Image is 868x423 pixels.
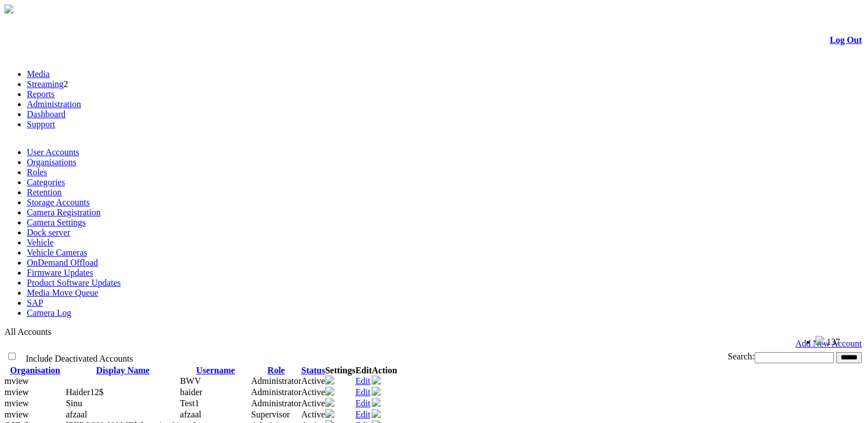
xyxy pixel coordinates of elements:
[27,238,54,247] a: Vehicle
[372,388,381,397] a: Deactivate
[180,410,201,419] span: afzaal
[301,387,325,398] td: Active
[372,376,381,384] img: user-active-green-icon.svg
[827,337,840,347] span: 137
[325,409,334,418] img: camera24.png
[27,119,55,129] a: Support
[27,99,81,109] a: Administration
[372,399,381,408] a: Deactivate
[27,167,47,177] a: Roles
[251,409,301,420] td: Supervisor
[325,387,334,396] img: camera24.png
[372,387,381,396] img: user-active-green-icon.svg
[180,376,201,386] span: BWV
[355,387,371,397] a: Edit
[66,398,82,408] span: Contact Method: SMS and Email
[301,409,325,420] td: Active
[27,89,55,99] a: Reports
[301,366,325,375] a: Status
[64,79,68,89] span: 2
[713,337,793,345] span: Welcome, - (Administrator)
[196,366,235,375] a: Username
[4,4,13,13] img: arrow-3.png
[66,387,104,397] span: Contact Method: None
[27,208,101,217] a: Camera Registration
[10,366,60,375] a: Organisation
[372,398,381,407] img: user-active-green-icon.svg
[355,398,371,408] a: Edit
[27,248,87,257] a: Vehicle Cameras
[27,218,86,227] a: Camera Settings
[4,327,51,337] span: All Accounts
[27,157,77,167] a: Organisations
[325,366,355,376] th: Settings
[27,228,70,237] a: Dock server
[372,377,381,386] a: Deactivate
[251,398,301,409] td: Administrator
[27,188,61,197] a: Retention
[180,398,199,408] span: Test1
[251,376,301,387] td: Administrator
[815,336,824,345] img: bell25.png
[27,308,72,318] a: Camera Log
[26,354,133,363] span: Include Deactivated Accounts
[4,376,29,386] span: mview
[27,109,65,119] a: Dashboard
[4,398,29,408] span: mview
[251,387,301,398] td: Administrator
[66,410,87,419] span: Contact Method: SMS and Email
[27,147,79,157] a: User Accounts
[301,398,325,409] td: Active
[355,376,371,386] a: Edit
[27,177,65,187] a: Categories
[325,398,334,407] img: camera24.png
[372,366,397,376] th: Action
[355,366,372,376] th: Edit
[423,352,862,363] div: Search:
[4,410,29,419] span: mview
[325,376,334,384] img: camera24.png
[27,278,121,287] a: Product Software Updates
[301,376,325,387] td: Active
[27,79,64,89] a: Streaming
[830,35,862,45] a: Log Out
[27,69,50,79] a: Media
[355,410,371,419] a: Edit
[372,409,381,418] img: user-active-green-icon.svg
[268,366,285,375] a: Role
[27,258,98,267] a: OnDemand Offload
[96,366,150,375] a: Display Name
[27,198,89,207] a: Storage Accounts
[27,268,93,277] a: Firmware Updates
[27,298,43,307] a: SAP
[4,387,29,397] span: mview
[27,288,98,297] a: Media Move Queue
[180,387,202,397] span: haider
[372,410,381,420] a: Deactivate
